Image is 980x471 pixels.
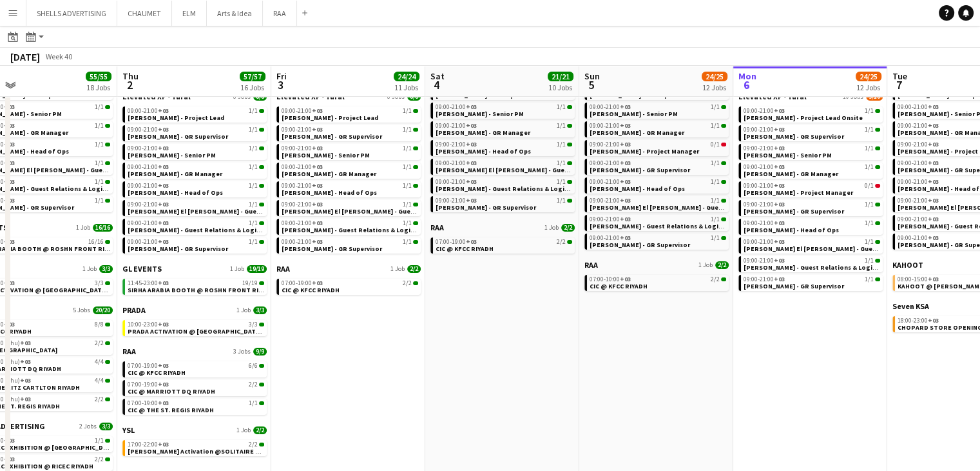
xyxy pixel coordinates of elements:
a: 09:00-21:00+031/1[PERSON_NAME] - Senior PM [744,144,880,159]
span: +03 [928,177,939,186]
a: 09:00-21:00+031/1[PERSON_NAME] El [PERSON_NAME] - Guest Relations Manager [436,159,572,174]
a: 09:00-21:00+031/1[PERSON_NAME] El [PERSON_NAME] - Guest Relations Manager [744,237,880,252]
span: RAA [430,223,444,232]
a: RAA1 Job2/2 [430,223,575,232]
span: Rodrigo Oliveira - Head of Ops [436,147,531,155]
span: 1/1 [865,164,874,170]
span: 1/1 [95,123,104,129]
span: Serina El Kaissi - Guest Relations Manager [744,245,940,253]
span: 09:00-21:00 [744,220,785,226]
span: Diana Fazlitdinova - Senior PM [744,151,832,159]
span: 1/1 [711,235,720,241]
span: 09:00-21:00 [590,235,631,241]
span: 2/2 [715,261,729,269]
span: 1 Job [390,265,405,273]
span: 2/2 [557,239,566,245]
span: 1 Job [544,224,559,232]
span: +03 [620,215,631,223]
span: 07:00-19:00 [436,239,477,245]
span: 1/1 [865,239,874,245]
div: GL EVENTS1 Job19/1911:45-23:00+0319/19SIRHA ARABIA BOOTH @ ROSHN FRONT RIYADH [122,264,267,305]
span: +03 [928,103,939,111]
span: 1 Job [76,224,90,232]
span: 1 Job [698,261,713,269]
span: 09:00-21:00 [282,145,323,152]
span: Basim Aqil - GR Supervisor [282,132,382,141]
span: 1/1 [865,201,874,208]
span: 1/1 [711,216,720,223]
a: 09:00-21:00+031/1[PERSON_NAME] El [PERSON_NAME] - Guest Relations Manager [282,200,418,215]
span: 09:00-21:00 [744,164,785,170]
span: +03 [466,237,477,246]
span: 1/1 [95,160,104,166]
span: 09:00-21:00 [282,108,323,114]
span: Aysel Ahmadova - Project Lead Onsite [744,114,863,122]
span: Sevda Aliyeva - Guest Relations & Logistics Manager [590,222,762,230]
span: 09:00-21:00 [590,160,631,166]
span: Mahmoud Kerzani - Project Manager [744,188,853,197]
a: GL EVENTS1 Job19/19 [122,264,267,274]
span: +03 [312,144,323,152]
span: GL EVENTS [122,264,162,274]
a: RAA1 Job2/2 [276,264,421,274]
span: +03 [4,237,15,246]
span: 09:00-21:00 [436,123,477,129]
span: 1/1 [865,126,874,133]
span: 1/1 [403,126,412,133]
a: 09:00-21:00+031/1[PERSON_NAME] - GR Manager [436,121,572,136]
a: 09:00-21:00+031/1[PERSON_NAME] - Project Lead Onsite [744,106,880,121]
a: 09:00-21:00+030/1[PERSON_NAME] - Project Manager [590,140,726,155]
span: 09:00-21:00 [128,164,169,170]
span: 1/1 [557,104,566,110]
span: 09:00-21:00 [590,123,631,129]
span: +03 [774,106,785,115]
span: +03 [158,181,169,190]
span: +03 [620,196,631,205]
span: Giuseppe Fontani - GR Manager [282,170,376,178]
span: Rodrigo Oliveira - Head of Ops [744,226,839,234]
span: 09:00-21:00 [744,183,785,189]
a: 09:00-21:00+031/1[PERSON_NAME] - Head of Ops [282,181,418,196]
span: +03 [158,125,169,134]
a: 09:00-21:00+031/1[PERSON_NAME] - Guest Relations & Logistics Manager [282,219,418,234]
span: 1/1 [711,104,720,110]
a: 09:00-21:00+031/1[PERSON_NAME] - GR Manager [590,121,726,136]
a: RAA1 Job2/2 [584,260,729,270]
span: +03 [312,106,323,115]
span: Diana Fazlitdinova - Senior PM [590,110,678,118]
span: +03 [158,144,169,152]
span: 09:00-21:00 [128,220,169,226]
span: +03 [4,159,15,167]
span: Serina El Kaissi - Guest Relations Manager [128,207,324,215]
span: Sevda Aliyeva - Guest Relations & Logistics Manager [744,263,916,272]
span: Rodrigo Oliveira - Head of Ops [282,188,377,197]
div: RAA1 Job2/207:00-19:00+032/2CIC @ KFCC RIYADH [430,223,575,256]
span: +03 [4,121,15,130]
span: 09:00-21:00 [744,108,785,114]
button: Arts & Idea [207,1,263,26]
span: +03 [4,177,15,186]
span: 09:00-21:00 [590,179,631,185]
span: 1/1 [711,197,720,204]
span: Giuseppe Fontani - GR Manager [744,170,838,178]
div: Elevated XP - Tural8 Jobs8/809:00-21:00+031/1[PERSON_NAME] - Project Lead09:00-21:00+031/1[PERSON... [122,92,267,264]
span: +03 [466,103,477,111]
span: 09:00-21:00 [128,145,169,152]
span: 09:00-21:00 [744,126,785,133]
span: +03 [158,163,169,171]
span: 1/1 [249,164,258,170]
span: +03 [466,121,477,130]
span: 0/1 [865,183,874,189]
span: +03 [466,159,477,167]
span: +03 [928,215,939,223]
span: 09:00-21:00 [282,126,323,133]
span: 1/1 [865,257,874,264]
span: 1/1 [95,104,104,110]
a: 09:00-21:00+031/1[PERSON_NAME] - Head of Ops [128,181,264,196]
span: +03 [928,196,939,205]
span: 09:00-21:00 [128,108,169,114]
span: 09:00-21:00 [436,160,477,166]
span: 1/1 [403,183,412,189]
a: 09:00-21:00+031/1[PERSON_NAME] El [PERSON_NAME] - Guest Relations Manager [128,200,264,215]
a: 09:00-21:00+031/1[PERSON_NAME] - GR Supervisor [590,159,726,174]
